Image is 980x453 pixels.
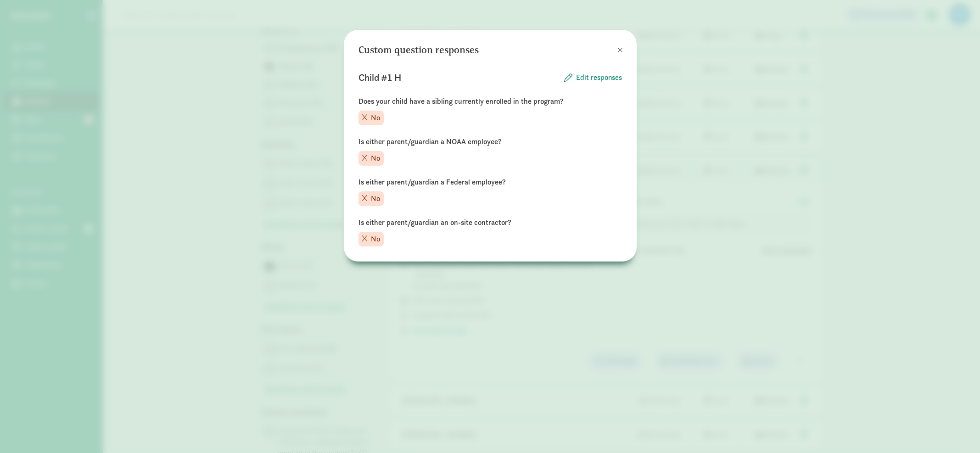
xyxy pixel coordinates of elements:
p: Is either parent/guardian an on-site contractor? [358,217,622,228]
p: Is either parent/guardian a NOAA employee? [358,136,622,147]
div: No [358,191,384,206]
p: Child #1 H [358,70,401,85]
p: Does your child have a sibling currently enrolled in the program? [358,96,622,107]
h3: Custom question responses [358,45,479,56]
p: Is either parent/guardian a Federal employee? [358,177,622,188]
button: Edit responses [564,72,622,83]
div: No [358,151,384,166]
div: No [358,111,384,125]
span: Edit responses [576,72,622,83]
div: No [358,232,384,246]
iframe: Chat Widget [934,409,980,453]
